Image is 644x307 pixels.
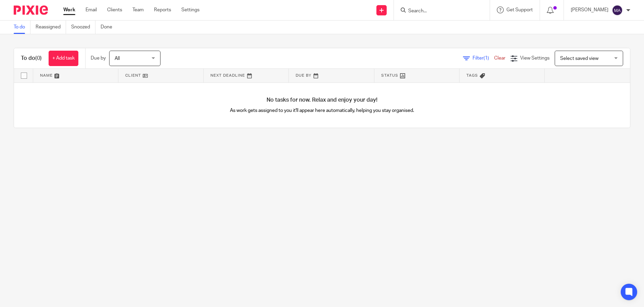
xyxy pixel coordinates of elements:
a: Work [63,7,75,13]
p: As work gets assigned to you it'll appear here automatically, helping you stay organised. [168,107,476,114]
a: Email [86,7,97,13]
span: Filter [473,56,494,61]
a: Reports [154,7,171,13]
a: Snoozed [71,21,95,34]
span: Select saved view [560,56,598,61]
input: Search [408,8,469,14]
a: + Add task [49,51,78,66]
a: Team [132,7,144,13]
a: To do [14,21,30,34]
span: (0) [35,55,42,61]
p: Due by [91,55,106,62]
a: Clear [494,56,505,61]
h4: No tasks for now. Relax and enjoy your day! [14,97,630,104]
span: Get Support [506,8,533,12]
span: (1) [484,56,489,61]
h1: To do [21,55,42,62]
a: Reassigned [36,21,66,34]
span: Tags [466,74,478,77]
a: Done [101,21,117,34]
span: View Settings [520,56,550,61]
p: [PERSON_NAME] [571,7,608,13]
span: All [115,56,120,61]
a: Settings [181,7,199,13]
img: svg%3E [612,5,623,16]
img: Pixie [14,5,48,15]
a: Clients [107,7,122,13]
